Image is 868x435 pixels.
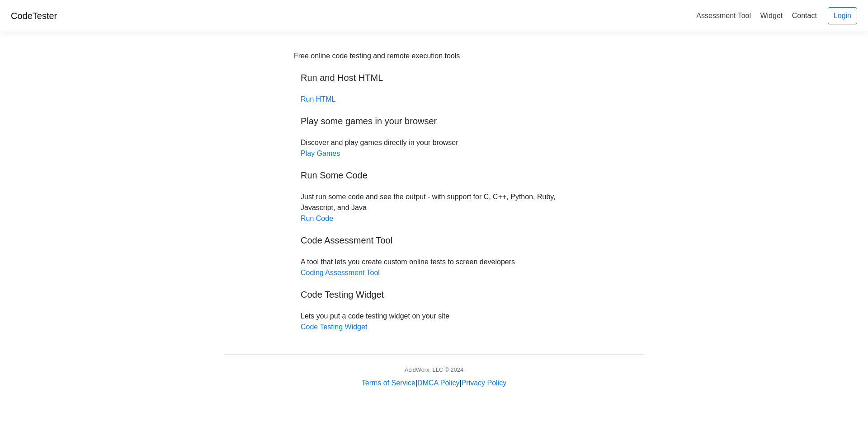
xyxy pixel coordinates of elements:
[362,379,415,387] a: Terms of Service
[301,116,567,126] h5: Play some games in your browser
[417,379,459,387] a: DMCA Policy
[301,170,567,181] h5: Run Some Code
[828,7,857,24] a: Login
[301,72,567,83] h5: Run and Host HTML
[301,289,567,300] h5: Code Testing Widget
[11,11,57,21] a: CodeTester
[462,379,507,387] a: Privacy Policy
[693,8,755,23] a: Assessment Tool
[301,269,380,276] a: Coding Assessment Tool
[405,365,463,374] div: AcidWorx, LLC © 2024
[301,150,340,157] a: Play Games
[301,215,333,222] a: Run Code
[788,8,821,23] a: Contact
[301,235,567,246] h5: Code Assessment Tool
[362,378,506,388] div: | |
[756,8,786,23] a: Widget
[301,323,367,331] a: Code Testing Widget
[294,51,574,332] div: Discover and play games directly in your browser Just run some code and see the output - with sup...
[294,51,460,61] div: Free online code testing and remote execution tools
[301,95,335,103] a: Run HTML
